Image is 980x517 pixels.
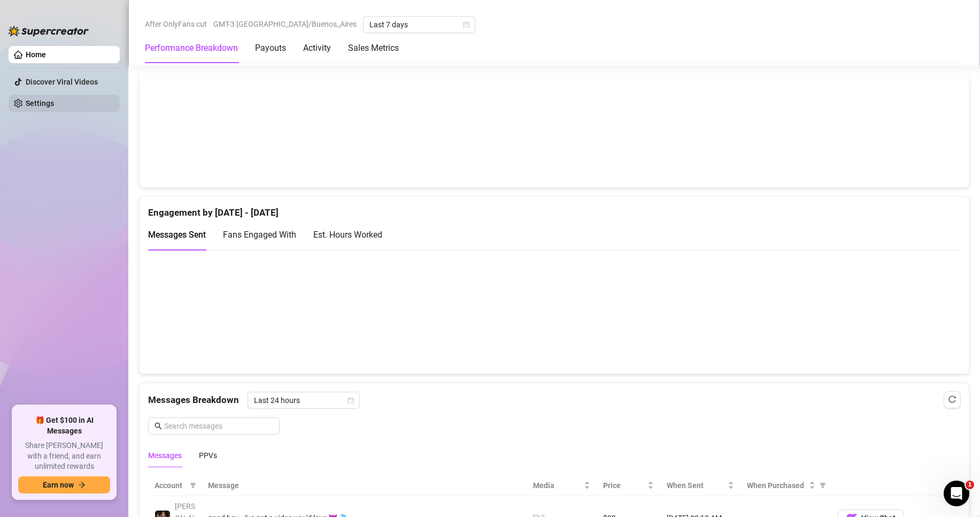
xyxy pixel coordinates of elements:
span: 1 [966,481,974,489]
th: When Purchased [740,475,831,496]
span: filter [188,477,198,493]
span: filter [820,482,826,489]
a: Settings [26,99,54,108]
input: Search messages [164,420,273,432]
span: arrow-right [78,481,86,489]
div: Engagement by [DATE] - [DATE] [148,197,960,220]
div: Messages [148,450,182,461]
span: filter [190,482,196,489]
div: PPVs [199,450,217,461]
span: 🎁 Get $100 in AI Messages [18,415,110,436]
span: Earn now [43,481,74,489]
th: Price [597,475,660,496]
span: calendar [348,397,354,404]
span: Share [PERSON_NAME] with a friend, and earn unlimited rewards [18,440,110,472]
a: Home [26,50,46,59]
span: search [155,422,162,430]
span: Fans Engaged With [223,230,296,240]
th: Message [202,475,527,496]
th: Media [527,475,596,496]
button: Earn nowarrow-right [18,476,110,493]
span: Last 24 hours [254,392,353,408]
span: After OnlyFans cut [145,16,207,32]
span: When Sent [667,480,726,491]
span: filter [817,477,828,493]
span: reload [948,396,956,403]
div: Sales Metrics [348,42,399,55]
span: When Purchased [747,480,807,491]
a: Discover Viral Videos [26,78,98,86]
div: Est. Hours Worked [313,228,382,241]
span: Media [533,480,581,491]
span: GMT-3 [GEOGRAPHIC_DATA]/Buenos_Aires [213,16,357,32]
div: Activity [303,42,331,55]
div: Payouts [255,42,286,55]
span: Last 7 days [369,17,469,33]
img: logo-BBDzfeDw.svg [9,26,89,36]
div: Messages Breakdown [148,392,960,409]
span: Account [155,480,186,491]
th: When Sent [660,475,740,496]
div: Performance Breakdown [145,42,238,55]
iframe: Intercom live chat [944,481,969,506]
span: calendar [463,21,469,28]
span: Messages Sent [148,230,206,240]
span: Price [603,480,645,491]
